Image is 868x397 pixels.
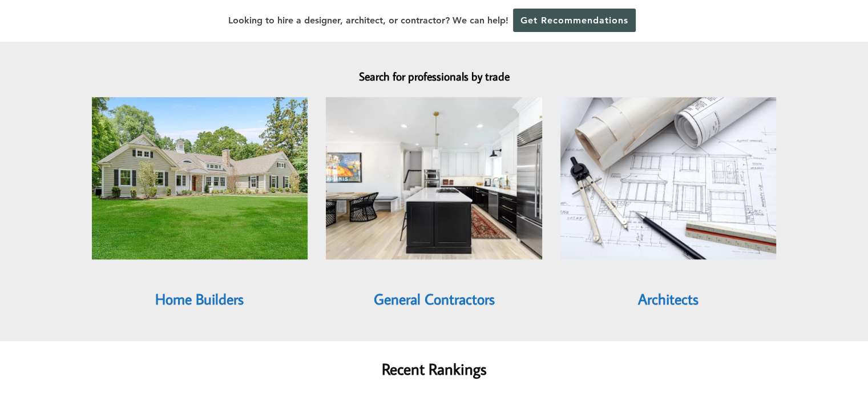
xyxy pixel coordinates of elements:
a: Home Builders [155,289,244,308]
a: General Contractors [373,289,494,308]
h2: Search for professionals by trade [92,56,777,85]
a: Get Recommendations [513,9,636,32]
h2: Recent Rankings [207,341,662,380]
a: Architects [638,289,699,308]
